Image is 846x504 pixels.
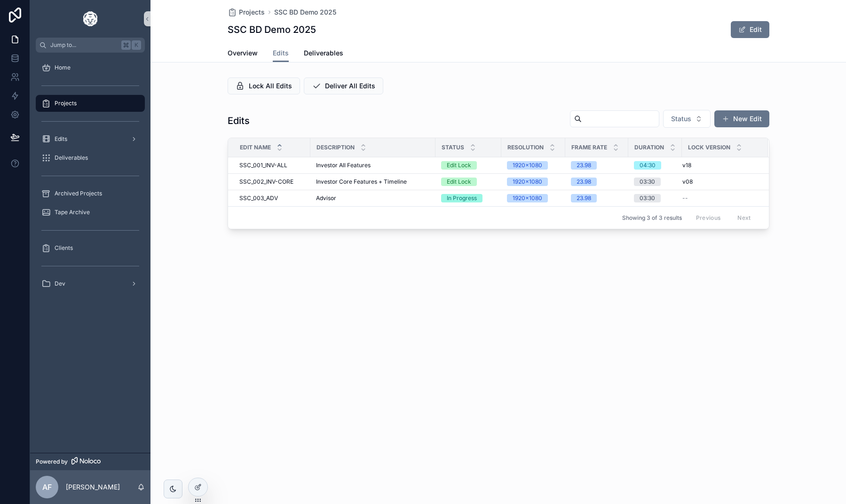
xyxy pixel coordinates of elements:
[507,194,560,202] a: 1920x1080
[682,178,757,186] a: v08
[36,240,145,256] a: Clients
[513,194,542,202] div: 1920x1080
[50,41,118,49] span: Jump to...
[83,11,97,26] img: App logo
[447,161,471,170] div: Edit Lock
[249,81,292,91] span: Lock All Edits
[239,162,287,169] span: SSC_001_INV-ALL
[36,204,145,221] a: Tape Archive
[622,214,682,222] span: Showing 3 of 3 results
[513,178,542,186] div: 1920x1080
[228,8,265,17] a: Projects
[507,178,560,186] a: 1920x1080
[228,78,300,94] button: Lock All Edits
[507,144,544,151] span: Resolution
[316,162,371,169] span: Investor All Features
[571,194,623,202] a: 23.98
[274,8,336,17] a: SSC BD Demo 2025
[55,209,90,216] span: Tape Archive
[316,194,430,202] a: Advisor
[663,110,711,128] button: Select Button
[304,78,383,94] button: Deliver All Edits
[55,280,65,287] span: Dev
[442,144,464,151] span: Status
[571,178,623,186] a: 23.98
[66,482,120,492] p: [PERSON_NAME]
[571,161,623,170] a: 23.98
[55,100,77,107] span: Projects
[634,178,676,186] a: 03:30
[273,48,289,58] span: Edits
[577,178,591,186] div: 23.98
[441,194,496,202] a: In Progress
[634,161,676,170] a: 04:30
[30,53,150,304] div: scrollable content
[688,144,730,151] span: Lock Version
[239,8,265,17] span: Projects
[36,185,145,202] a: Archived Projects
[239,194,278,202] span: SSC_003_ADV
[239,194,305,202] a: SSC_003_ADV
[682,162,757,169] a: v18
[42,481,52,493] span: AF
[682,194,688,202] span: --
[36,275,145,292] a: Dev
[447,194,477,202] div: In Progress
[571,144,607,151] span: Frame Rate
[36,131,145,147] a: Edits
[304,48,343,58] span: Deliverables
[133,41,140,49] span: K
[316,162,430,169] a: Investor All Features
[714,110,769,127] button: New Edit
[55,190,102,197] span: Archived Projects
[55,64,71,71] span: Home
[682,194,757,202] a: --
[325,81,375,91] span: Deliver All Edits
[682,178,693,186] span: v08
[228,23,316,36] h1: SSC BD Demo 2025
[507,161,560,170] a: 1920x1080
[640,194,655,202] div: 03:30
[273,45,289,62] a: Edits
[447,178,471,186] div: Edit Lock
[239,178,305,186] a: SSC_002_INV-CORE
[239,162,305,169] a: SSC_001_INV-ALL
[682,162,691,169] span: v18
[228,45,258,63] a: Overview
[55,244,73,252] span: Clients
[316,144,355,151] span: Description
[634,144,664,151] span: Duration
[239,178,293,186] span: SSC_002_INV-CORE
[577,161,591,170] div: 23.98
[228,114,250,127] h1: Edits
[671,114,691,124] span: Status
[36,38,145,53] button: Jump to...K
[316,178,430,186] a: Investor Core Features + Timeline
[36,95,145,112] a: Projects
[316,178,407,186] span: Investor Core Features + Timeline
[30,453,150,470] a: Powered by
[36,59,145,76] a: Home
[513,161,542,170] div: 1920x1080
[36,458,68,465] span: Powered by
[316,194,336,202] span: Advisor
[731,21,769,38] button: Edit
[36,149,145,166] a: Deliverables
[240,144,271,151] span: Edit Name
[55,154,88,162] span: Deliverables
[441,178,496,186] a: Edit Lock
[640,161,656,170] div: 04:30
[640,178,655,186] div: 03:30
[304,45,343,63] a: Deliverables
[634,194,676,202] a: 03:30
[441,161,496,170] a: Edit Lock
[55,135,67,143] span: Edits
[228,48,258,58] span: Overview
[577,194,591,202] div: 23.98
